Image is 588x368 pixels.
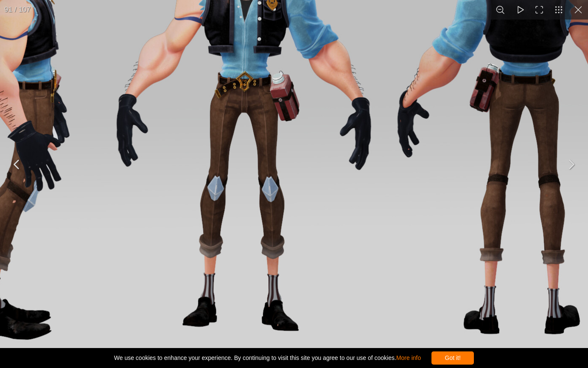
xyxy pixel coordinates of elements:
a: More info [396,354,421,361]
span: We use cookies to enhance your experience. By continuing to visit this site you agree to our use ... [114,351,421,365]
button: Next [560,154,582,175]
button: Previous [6,154,28,175]
div: Got it! [431,351,474,365]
